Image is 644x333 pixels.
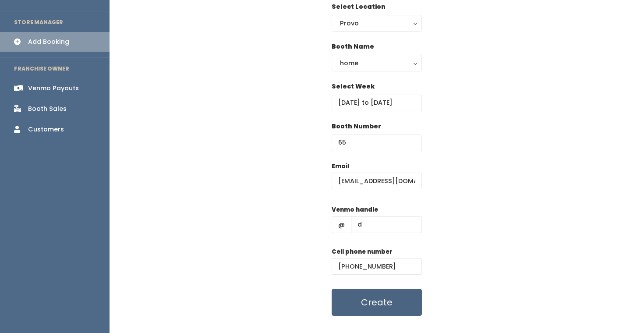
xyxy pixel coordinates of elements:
[332,122,381,131] label: Booth Number
[28,84,79,93] div: Venmo Payouts
[340,58,414,68] div: home
[332,258,422,275] input: (___) ___-____
[332,162,349,171] label: Email
[28,125,64,134] div: Customers
[332,15,422,32] button: Provo
[28,37,69,46] div: Add Booking
[332,289,422,316] button: Create
[340,18,414,28] div: Provo
[332,248,393,256] label: Cell phone number
[332,135,422,151] input: Booth Number
[332,216,351,233] span: @
[332,2,386,11] label: Select Location
[332,205,378,214] label: Venmo handle
[28,104,67,113] div: Booth Sales
[332,55,422,71] button: home
[332,82,375,91] label: Select Week
[332,95,422,111] input: Select week
[332,42,374,51] label: Booth Name
[332,173,422,189] input: @ .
